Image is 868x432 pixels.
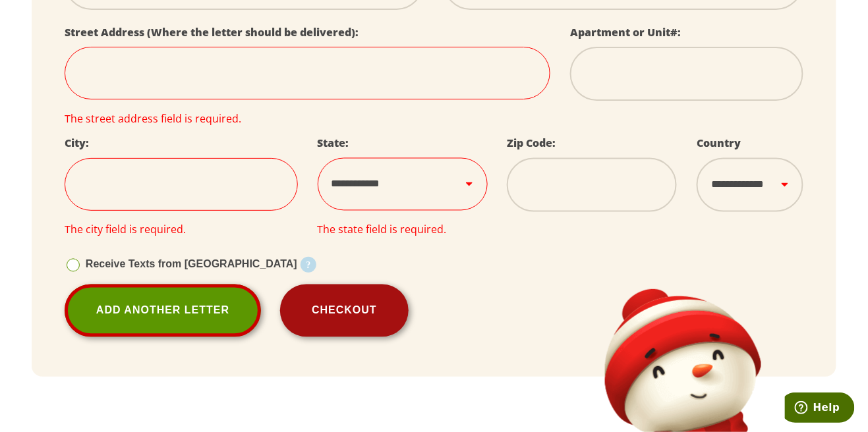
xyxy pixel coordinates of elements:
[507,136,556,151] label: Zip Code:
[65,25,359,40] label: Street Address (Where the letter should be delivered):
[318,224,488,236] div: The state field is required.
[86,259,297,270] span: Receive Texts from [GEOGRAPHIC_DATA]
[570,25,681,40] label: Apartment or Unit#:
[65,136,89,151] label: City:
[65,224,298,236] div: The city field is required.
[697,136,741,151] label: Country
[65,284,261,337] a: Add Another Letter
[65,113,550,124] div: The street address field is required.
[318,136,349,151] label: State:
[785,392,855,425] iframe: Opens a widget where you can find more information
[280,284,409,337] button: Checkout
